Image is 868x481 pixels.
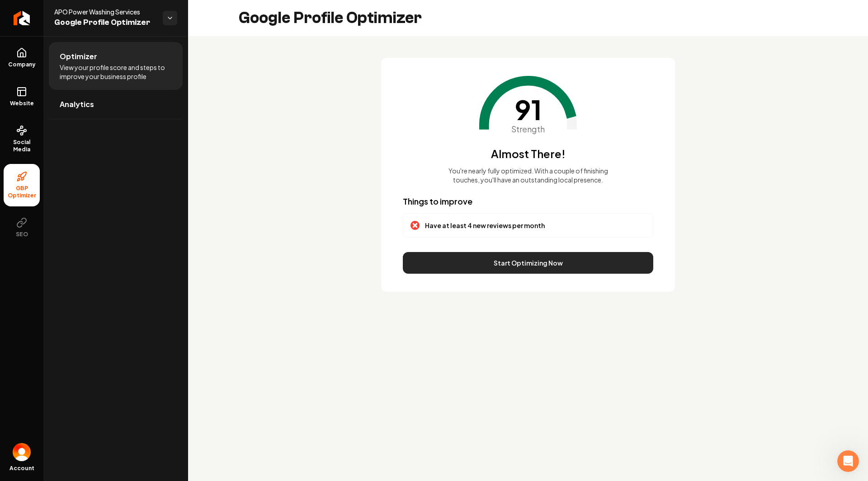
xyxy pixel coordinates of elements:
a: Social Media [4,118,40,160]
a: Company [4,40,40,75]
span: Website [6,100,38,107]
a: Analytics [49,90,183,119]
img: Rebolt Logo [14,11,30,25]
iframe: Intercom live chat [837,450,859,472]
button: SEO [4,210,40,245]
img: 's logo [13,443,31,461]
span: Things to improve [403,196,472,206]
button: Start Optimizing Now [403,252,653,274]
p: You're nearly fully optimized. With a couple of finishing touches, you'll have an outstanding loc... [441,166,615,184]
span: Social Media [4,139,40,153]
h2: Google Profile Optimizer [239,9,422,27]
span: View your profile score and steps to improve your business profile [60,63,172,81]
span: Analytics [60,99,94,110]
p: Have at least 4 new reviews per month [425,221,545,230]
button: Open user button [13,443,31,461]
span: Google Profile Optimizer [54,16,156,29]
span: SEO [12,231,32,238]
a: Website [4,79,40,114]
span: APO Power Washing Services [54,7,156,16]
span: Account [9,465,34,472]
span: Optimizer [60,51,97,62]
span: Company [5,61,39,68]
span: Strength [511,123,545,135]
span: 91 [514,96,542,123]
span: GBP Optimizer [4,185,40,199]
